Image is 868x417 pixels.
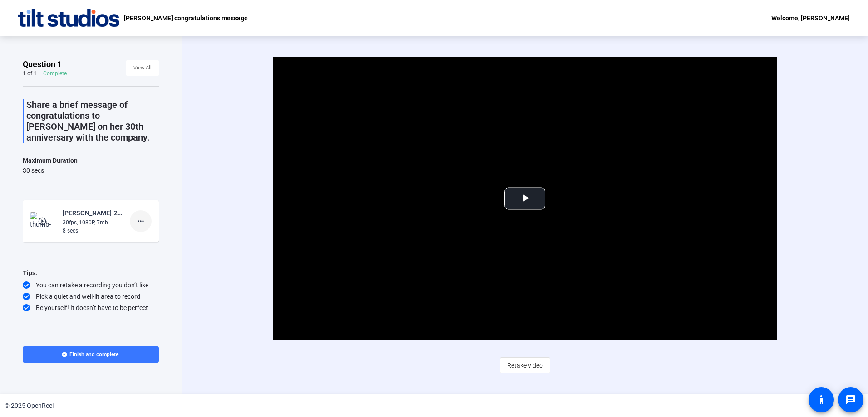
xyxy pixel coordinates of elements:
[43,70,67,77] div: Complete
[63,227,123,235] div: 8 secs
[23,292,159,301] div: Pick a quiet and well-lit area to record
[771,13,850,24] div: Welcome, [PERSON_NAME]
[126,60,159,76] button: View All
[69,351,118,358] span: Finish and complete
[23,281,159,290] div: You can retake a recording you don’t like
[26,99,159,143] p: Share a brief message of congratulations to [PERSON_NAME] on her 30th anniversary with the company.
[23,59,62,70] span: Question 1
[133,61,152,75] span: View All
[507,357,543,374] span: Retake video
[504,188,545,210] button: Play Video
[63,218,123,227] div: 30fps, 1080P, 7mb
[23,267,159,278] div: Tips:
[273,57,777,340] div: Video Player
[124,13,248,24] p: [PERSON_NAME] congratulations message
[23,155,78,166] div: Maximum Duration
[500,357,550,373] button: Retake video
[845,394,856,405] mat-icon: message
[23,166,78,175] div: 30 secs
[5,401,54,411] div: © 2025 OpenReel
[23,303,159,312] div: Be yourself! It doesn’t have to be perfect
[23,346,159,363] button: Finish and complete
[30,212,57,230] img: thumb-nail
[38,217,49,226] mat-icon: play_circle_outline
[816,394,827,405] mat-icon: accessibility
[18,9,119,27] img: OpenReel logo
[23,70,37,77] div: 1 of 1
[63,208,123,218] div: [PERSON_NAME]-25-18946760-OPT-[PERSON_NAME] 30th Anniver-[PERSON_NAME] congratulations message -1...
[135,216,146,227] mat-icon: more_horiz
